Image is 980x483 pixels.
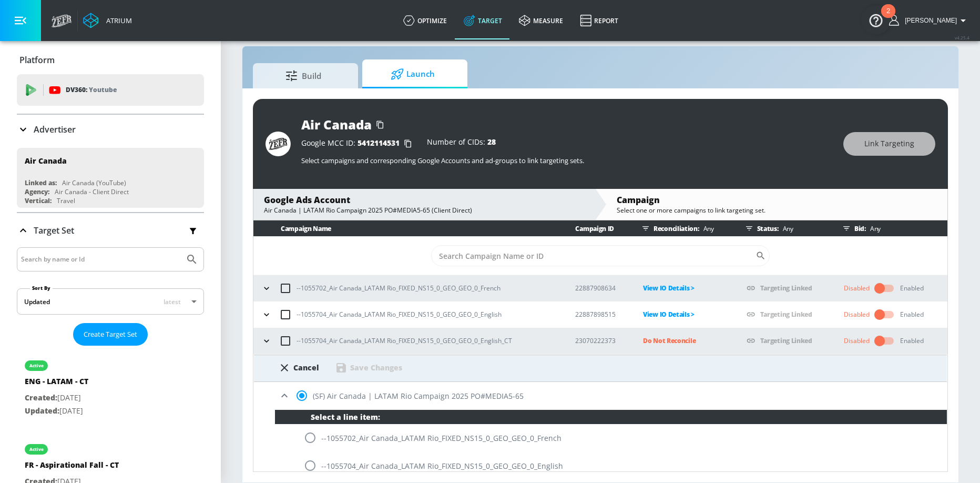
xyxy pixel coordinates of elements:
span: 28 [487,137,496,147]
div: Air Canada [25,156,67,166]
div: FR - Aspirational Fall - CT [25,460,119,475]
span: latest [164,297,181,306]
span: Create Target Set [84,328,137,340]
span: Updated: [25,406,59,416]
p: [DATE] [25,405,88,418]
div: Select a line item: [275,410,947,424]
div: Cancel [278,361,319,374]
p: Platform [19,54,55,66]
p: 23070222373 [575,335,626,346]
p: --1055702_Air Canada_LATAM Rio_FIXED_NS15_0_GEO_GEO_0_French [297,283,501,294]
p: Target Set [34,225,74,236]
input: Search Campaign Name or ID [431,245,756,266]
div: activeENG - LATAM - CTCreated:[DATE]Updated:[DATE] [17,350,204,425]
div: Select one or more campaigns to link targeting set. [617,206,937,215]
div: Air Canada | LATAM Rio Campaign 2025 PO#MEDIA5-65 (Client Direct) [264,206,584,215]
span: Created: [25,393,57,402]
div: Linked as: [25,178,57,187]
div: Reconciliation: [638,220,730,236]
div: Save Changes [335,361,402,374]
button: [PERSON_NAME] [889,14,969,27]
div: Disabled [844,336,870,346]
button: Open Resource Center, 2 new notifications [861,5,891,35]
input: Search by name or Id [21,253,180,266]
a: Atrium [83,13,132,28]
div: 2 [886,11,890,25]
th: Campaign ID [558,220,626,237]
div: Air Canada - Client Direct [55,187,129,196]
div: Updated [24,297,50,306]
div: Disabled [844,284,870,293]
span: 5412114531 [358,138,400,148]
a: Targeting Linked [760,284,812,293]
p: 22887908634 [575,283,626,294]
a: Targeting Linked [760,310,812,319]
p: Youtube [89,84,117,95]
div: --1055702_Air Canada_LATAM Rio_FIXED_NS15_0_GEO_GEO_0_French [275,424,947,452]
div: Air Canada (YouTube) [62,178,126,187]
div: Bid: [839,220,942,236]
span: v 4.25.4 [955,35,969,41]
p: [DATE] [25,391,88,405]
div: DV360: Youtube [17,74,204,106]
a: measure [511,2,571,39]
span: Launch [373,62,453,87]
a: Report [571,2,627,39]
div: Number of CIDs: [427,138,496,149]
div: Cancel [293,363,319,373]
div: Enabled [900,284,924,293]
p: Any [779,223,793,234]
div: Travel [57,196,75,205]
div: Air CanadaLinked as:Air Canada (YouTube)Agency:Air Canada - Client DirectVertical:Travel [17,148,204,208]
div: --1055704_Air Canada_LATAM Rio_FIXED_NS15_0_GEO_GEO_0_English [275,452,947,480]
p: Select campaigns and corresponding Google Accounts and ad-groups to link targeting sets. [301,156,833,165]
p: --1055704_Air Canada_LATAM Rio_FIXED_NS15_0_GEO_GEO_0_English [297,309,502,320]
div: (SF) Air Canada | LATAM Rio Campaign 2025 PO#MEDIA5-65 [254,382,947,410]
div: Enabled [900,336,924,346]
a: Targeting Linked [760,336,812,345]
div: Disabled [844,310,870,319]
p: DV360: [66,84,117,96]
p: Advertiser [34,124,76,135]
div: Save Changes [350,363,402,373]
div: Advertiser [17,115,204,144]
div: Campaign [617,194,937,206]
div: Search CID Name or Number [431,245,770,266]
div: Google Ads Account [264,194,584,206]
div: Google MCC ID: [301,138,416,149]
div: Atrium [102,16,132,25]
div: Air Canada [301,116,372,133]
div: Vertical: [25,196,52,205]
div: active [29,363,44,368]
p: Do Not Reconcile [643,335,730,347]
div: Platform [17,45,204,75]
p: 22887898515 [575,309,626,320]
label: Sort By [30,285,53,291]
div: Target Set [17,213,204,248]
p: --1055704_Air Canada_LATAM Rio_FIXED_NS15_0_GEO_GEO_0_English_CT [297,335,512,346]
div: ENG - LATAM - CT [25,376,88,391]
p: View IO Details > [643,282,730,294]
p: Any [699,223,714,234]
button: Create Target Set [73,323,148,346]
th: Campaign Name [253,220,558,237]
div: Status: [741,220,827,236]
div: Enabled [900,310,924,319]
div: Google Ads AccountAir Canada | LATAM Rio Campaign 2025 PO#MEDIA5-65 (Client Direct) [253,189,595,220]
div: active [29,447,44,452]
span: Build [263,63,343,88]
p: View IO Details > [643,308,730,320]
span: login as: nathan.mistretta@zefr.com [901,17,957,24]
p: Any [866,223,881,234]
a: Target [455,2,511,39]
div: Agency: [25,187,49,196]
a: optimize [395,2,455,39]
